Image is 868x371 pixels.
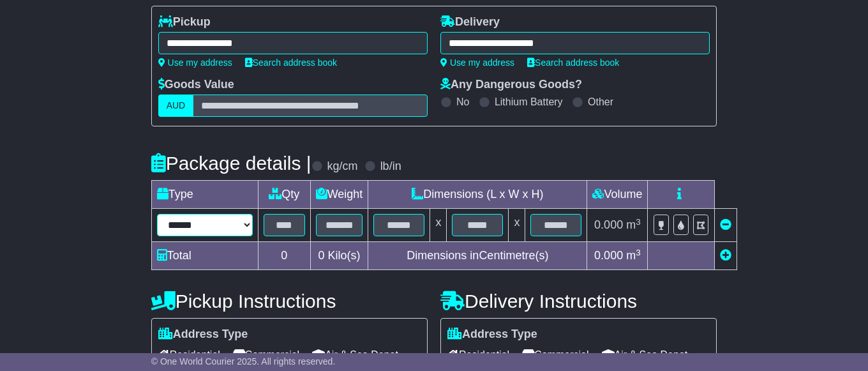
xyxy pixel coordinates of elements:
h4: Package details | [151,153,311,174]
span: 0 [318,249,325,262]
label: Pickup [158,15,211,29]
label: AUD [158,95,194,117]
label: lb/in [380,160,401,174]
td: Type [151,181,258,209]
label: Address Type [158,328,248,342]
label: Lithium Battery [495,96,563,108]
span: m [626,218,641,231]
label: Goods Value [158,78,234,92]
span: © One World Courier 2025. All rights reserved. [151,356,336,367]
a: Search address book [527,57,619,68]
td: Dimensions (L x W x H) [368,181,587,209]
span: Residential [158,345,220,365]
span: 0.000 [594,249,623,262]
a: Search address book [245,57,337,68]
td: x [509,209,525,242]
label: No [456,96,469,108]
span: Air & Sea Depot [312,345,398,365]
td: x [430,209,447,242]
td: 0 [258,242,310,270]
label: Any Dangerous Goods? [440,78,582,92]
a: Use my address [158,57,232,68]
td: Total [151,242,258,270]
span: m [626,249,641,262]
td: Qty [258,181,310,209]
span: 0.000 [594,218,623,231]
label: Address Type [447,328,537,342]
a: Use my address [440,57,514,68]
label: kg/cm [327,160,358,174]
a: Add new item [720,249,731,262]
td: Dimensions in Centimetre(s) [368,242,587,270]
td: Volume [587,181,648,209]
a: Remove this item [720,218,731,231]
sup: 3 [636,248,641,257]
span: Residential [447,345,509,365]
span: Commercial [522,345,588,365]
td: Weight [310,181,368,209]
sup: 3 [636,217,641,227]
span: Commercial [233,345,299,365]
span: Air & Sea Depot [602,345,688,365]
h4: Delivery Instructions [440,291,717,312]
h4: Pickup Instructions [151,291,428,312]
label: Other [588,96,613,108]
td: Kilo(s) [310,242,368,270]
label: Delivery [440,15,500,29]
